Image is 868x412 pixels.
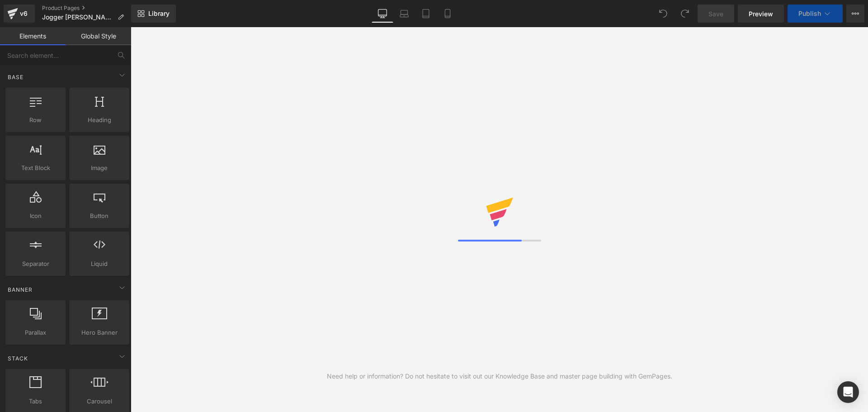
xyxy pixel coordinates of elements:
div: Open Intercom Messenger [837,381,859,403]
span: Button [72,211,127,221]
a: Tablet [415,5,437,23]
a: New Library [131,5,176,23]
span: Icon [8,211,63,221]
a: Desktop [372,5,393,23]
button: More [846,5,864,23]
span: Jogger [PERSON_NAME] [42,14,114,21]
span: Publish [798,10,821,17]
span: Text Block [8,163,63,173]
div: v6 [18,8,29,19]
button: Publish [788,5,843,23]
span: Banner [7,285,33,294]
a: Product Pages [42,5,131,12]
div: Need help or information? Do not hesitate to visit out our Knowledge Base and master page buildin... [327,371,672,381]
a: v6 [4,5,35,23]
a: Mobile [437,5,458,23]
span: Stack [7,354,29,363]
span: Carousel [72,397,127,406]
span: Separator [8,259,63,269]
span: Image [72,163,127,173]
button: Undo [654,5,672,23]
span: Hero Banner [72,328,127,337]
span: Heading [72,115,127,125]
span: Row [8,115,63,125]
span: Library [148,9,170,18]
a: Global Style [66,27,131,45]
span: Parallax [8,328,63,337]
button: Redo [676,5,694,23]
span: Liquid [72,259,127,269]
span: Preview [749,9,773,19]
span: Tabs [8,397,63,406]
span: Base [7,73,24,81]
a: Preview [738,5,784,23]
a: Laptop [393,5,415,23]
span: Save [708,9,723,19]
